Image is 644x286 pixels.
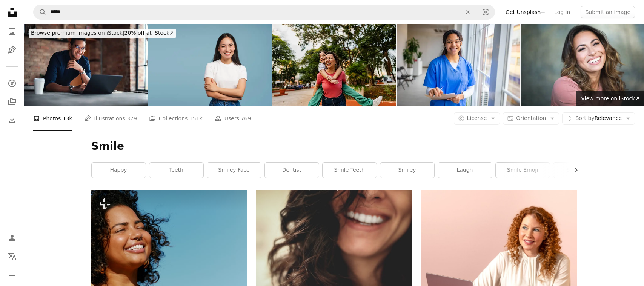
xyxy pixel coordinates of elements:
button: Submit an image [581,6,635,18]
button: Clear [460,5,476,19]
a: Explore [5,76,20,91]
img: Mother and daughter doing piggyback outdoors [272,24,396,106]
span: Browse premium images on iStock | [31,30,124,36]
a: Collections 151k [149,106,203,131]
a: smile man [553,163,607,178]
a: smiley [380,163,434,178]
span: Sort by [575,115,594,121]
a: smiley face [207,163,261,178]
a: Log in / Sign up [5,230,20,245]
a: teeth [149,163,203,178]
span: Orientation [516,115,546,121]
a: smile teeth [323,163,377,178]
a: happy [92,163,146,178]
span: 20% off at iStock ↗ [31,30,174,36]
button: Orientation [503,112,559,125]
form: Find visuals sitewide [33,5,495,20]
a: Illustrations 379 [85,106,137,131]
img: Close up happy laughing young woman [521,24,644,106]
img: Smiling asian woman posing with crossed arms looking at camera on blue background [148,24,272,106]
span: View more on iStock ↗ [581,95,639,101]
a: Log in [550,6,575,18]
a: dentist [265,163,319,178]
span: Relevance [575,115,622,122]
a: Illustrations [5,42,20,57]
h1: Smile [91,140,577,153]
a: Collections [5,94,20,109]
a: smile emoji [496,163,550,178]
button: Sort byRelevance [562,112,635,125]
a: laugh [438,163,492,178]
button: scroll list to the right [569,163,577,178]
button: Language [5,248,20,263]
a: Home — Unsplash [5,5,20,21]
a: View more on iStock↗ [576,91,644,106]
button: Menu [5,266,20,281]
button: Visual search [476,5,495,19]
button: License [454,112,500,125]
a: Photos [5,24,20,39]
a: a close up of a person with a smile on her face [91,239,247,246]
a: Users 769 [215,106,251,131]
a: Download History [5,112,20,127]
img: Smiling female nurse in scrubs takes notes while standing in a hospital waiting room during a bus... [397,24,520,106]
button: Search Unsplash [34,5,46,19]
a: Browse premium images on iStock|20% off at iStock↗ [24,24,181,42]
span: 769 [241,114,251,123]
a: long black haired woman smiling close-up photography [256,238,412,245]
span: License [467,115,487,121]
img: Young Professional Working on Laptop in Modern Office Setting [24,24,148,106]
span: 151k [189,114,203,123]
a: Get Unsplash+ [501,6,550,18]
span: 379 [127,114,137,123]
